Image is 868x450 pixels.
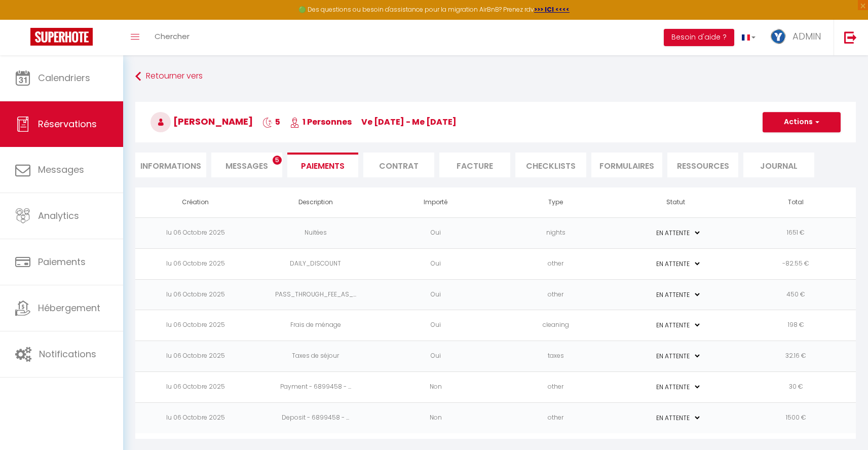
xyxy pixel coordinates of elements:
li: Journal [743,153,814,177]
li: Contrat [363,153,434,177]
button: Besoin d'aide ? [664,29,734,46]
td: Oui [375,279,496,310]
td: Oui [375,217,496,248]
button: Actions [763,112,841,132]
td: cleaning [496,310,616,341]
span: 5 [262,116,280,128]
span: Analytics [38,209,79,222]
td: Oui [375,248,496,279]
img: ... [771,29,786,44]
li: FORMULAIRES [591,153,662,177]
td: Payment - 6899458 - ... [255,372,375,403]
td: Non [375,402,496,433]
th: Description [255,188,375,217]
span: Réservations [38,118,97,130]
a: Chercher [147,20,197,55]
td: Oui [375,341,496,372]
td: 450 € [736,279,856,310]
a: Retourner vers [135,67,856,86]
span: ADMIN [792,30,821,43]
td: 1651 € [736,217,856,248]
td: Non [375,372,496,403]
span: 1 Personnes [290,116,352,128]
th: Statut [616,188,736,217]
td: other [496,279,616,310]
span: Messages [225,160,268,172]
span: Hébergement [38,302,100,314]
td: 30 € [736,372,856,403]
li: Facture [439,153,510,177]
td: Taxes de séjour [255,341,375,372]
td: lu 06 Octobre 2025 [135,217,255,248]
td: nights [496,217,616,248]
td: other [496,402,616,433]
td: 198 € [736,310,856,341]
th: Total [736,188,856,217]
span: Notifications [39,348,96,360]
td: -82.55 € [736,248,856,279]
img: Super Booking [30,28,93,46]
th: Importé [375,188,496,217]
td: Oui [375,310,496,341]
td: 1500 € [736,402,856,433]
td: PASS_THROUGH_FEE_AS_... [255,279,375,310]
span: ve [DATE] - me [DATE] [361,116,457,128]
img: logout [844,31,857,44]
li: CHECKLISTS [515,153,586,177]
span: [PERSON_NAME] [150,115,253,128]
td: 32.16 € [736,341,856,372]
td: lu 06 Octobre 2025 [135,310,255,341]
td: Deposit - 6899458 - ... [255,402,375,433]
th: Création [135,188,255,217]
td: lu 06 Octobre 2025 [135,248,255,279]
td: lu 06 Octobre 2025 [135,279,255,310]
td: DAILY_DISCOUNT [255,248,375,279]
span: Messages [38,163,84,176]
td: lu 06 Octobre 2025 [135,402,255,433]
a: ... ADMIN [763,20,834,55]
td: taxes [496,341,616,372]
span: 5 [273,156,282,165]
li: Ressources [667,153,738,177]
td: lu 06 Octobre 2025 [135,372,255,403]
td: other [496,248,616,279]
span: Calendriers [38,71,90,84]
span: Chercher [155,31,190,42]
span: Paiements [38,255,86,268]
a: >>> ICI <<<< [534,5,570,14]
li: Paiements [287,153,358,177]
td: Nuitées [255,217,375,248]
li: Informations [135,153,206,177]
td: Frais de ménage [255,310,375,341]
td: other [496,372,616,403]
td: lu 06 Octobre 2025 [135,341,255,372]
th: Type [496,188,616,217]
